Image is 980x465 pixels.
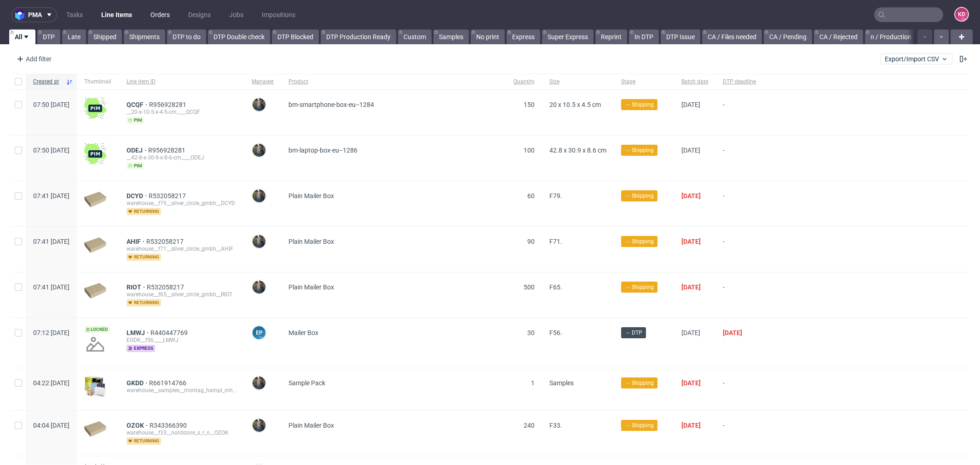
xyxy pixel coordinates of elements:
[127,245,237,253] div: warehouse__f71__silver_circle_gmbh__AHIF
[84,376,106,398] img: sample-icon.16e107be6ad460a3e330.png
[288,101,374,108] span: bm-smartphone-box-eu--1284
[84,237,106,253] img: plain-eco.9b3ba858dad33fd82c36.png
[549,192,562,200] span: F79.
[127,336,237,344] div: EGDK__f56____LMWJ
[127,283,147,291] span: RIOT
[549,101,601,108] span: 20 x 10.5 x 4.5 cm
[253,189,265,202] img: Maciej Sobola
[625,283,654,291] span: → Shipping
[549,379,574,387] span: Samples
[9,29,35,44] a: All
[629,29,659,44] a: In DTP
[253,144,265,157] img: Maciej Sobola
[524,101,535,108] span: 150
[764,29,812,44] a: CA / Pending
[471,29,505,44] a: No print
[681,422,701,429] span: [DATE]
[549,147,606,154] span: 42.8 x 30.9 x 8.6 cm
[150,422,189,429] a: R343366390
[127,108,237,116] div: __20-x-10-5-x-4-5-cm____QCQF
[955,8,968,21] figcaption: KD
[723,283,756,306] span: -
[149,379,188,387] a: R661914766
[148,147,187,154] span: R956928281
[33,101,69,108] span: 07:50 [DATE]
[865,29,917,44] a: n / Production
[145,7,175,22] a: Orders
[28,12,42,18] span: pma
[549,422,562,429] span: F33.
[33,283,69,291] span: 07:41 [DATE]
[183,7,216,22] a: Designs
[398,29,432,44] a: Custom
[127,208,161,215] span: returning
[625,329,642,337] span: → DTP
[61,7,88,22] a: Tasks
[146,238,185,245] a: R532058217
[885,55,948,63] span: Export/Import CSV
[127,238,146,245] a: AHIF
[625,192,654,200] span: → Shipping
[524,422,535,429] span: 240
[33,422,69,429] span: 04:04 [DATE]
[33,238,69,245] span: 07:41 [DATE]
[96,7,138,22] a: Line Items
[84,333,106,355] img: no_design.png
[595,29,627,44] a: Reprint
[531,379,535,387] span: 1
[127,299,161,306] span: returning
[127,329,150,336] a: LMWJ
[681,147,700,154] span: [DATE]
[549,329,562,336] span: F56.
[127,387,237,394] div: warehouse__samples__montag_hampl_mhp_das_keilrahmenwerk__GKDD
[433,29,469,44] a: Samples
[127,162,144,170] span: pim
[288,283,334,291] span: Plain Mailer Box
[625,421,654,430] span: → Shipping
[253,419,265,432] img: Maciej Sobola
[288,78,499,86] span: Product
[13,52,53,66] div: Add filter
[149,192,188,200] a: R532058217
[150,329,190,336] span: R440447769
[253,326,265,339] figcaption: EP
[127,147,148,154] a: ODEJ
[288,147,357,154] span: bm-laptop-box-eu--1286
[88,29,122,44] a: Shipped
[524,147,535,154] span: 100
[507,29,540,44] a: Express
[625,100,654,109] span: → Shipping
[33,147,69,154] span: 07:50 [DATE]
[723,192,756,215] span: -
[524,283,535,291] span: 500
[147,283,186,291] span: R532058217
[527,329,535,336] span: 30
[723,78,756,86] span: DTP deadline
[33,329,69,336] span: 07:12 [DATE]
[15,10,28,20] img: logo
[625,237,654,246] span: → Shipping
[661,29,700,44] a: DTP Issue
[527,192,535,200] span: 60
[527,238,535,245] span: 90
[33,192,69,200] span: 07:41 [DATE]
[149,101,188,108] a: R956928281
[681,283,701,291] span: [DATE]
[127,422,150,429] a: OZOK
[84,78,112,86] span: Thumbnail
[625,379,654,387] span: → Shipping
[62,29,86,44] a: Late
[723,379,756,399] span: -
[127,78,237,86] span: Line item ID
[127,192,149,200] a: DCYD
[253,235,265,248] img: Maciej Sobola
[127,101,149,108] a: QCQF
[814,29,863,44] a: CA / Rejected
